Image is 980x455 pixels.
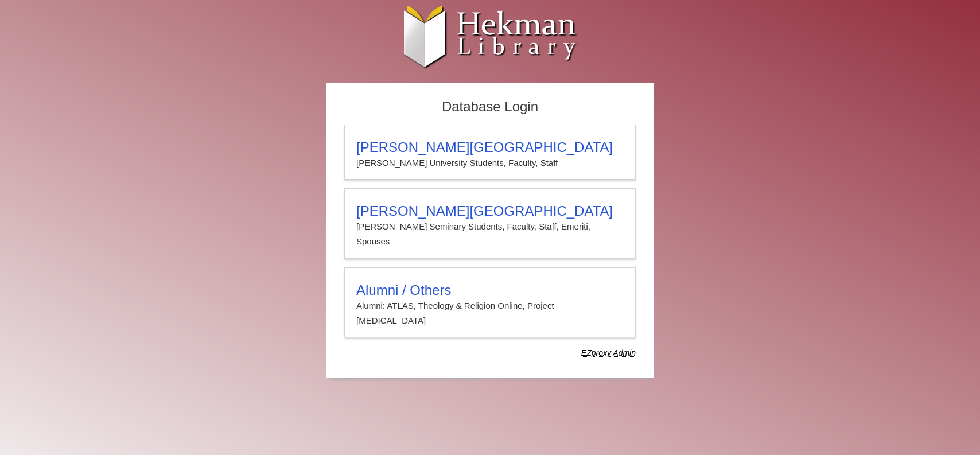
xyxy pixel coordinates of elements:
[356,282,624,329] summary: Alumni / OthersAlumni: ATLAS, Theology & Religion Online, Project [MEDICAL_DATA]
[344,188,636,259] a: [PERSON_NAME][GEOGRAPHIC_DATA][PERSON_NAME] Seminary Students, Faculty, Staff, Emeriti, Spouses
[356,203,624,219] h3: [PERSON_NAME][GEOGRAPHIC_DATA]
[344,125,636,180] a: [PERSON_NAME][GEOGRAPHIC_DATA][PERSON_NAME] University Students, Faculty, Staff
[356,298,624,329] p: Alumni: ATLAS, Theology & Religion Online, Project [MEDICAL_DATA]
[356,155,624,170] p: [PERSON_NAME] University Students, Faculty, Staff
[356,282,624,298] h3: Alumni / Others
[356,139,624,155] h3: [PERSON_NAME][GEOGRAPHIC_DATA]
[581,348,636,357] dfn: Use Alumni login
[356,219,624,250] p: [PERSON_NAME] Seminary Students, Faculty, Staff, Emeriti, Spouses
[339,95,641,119] h2: Database Login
